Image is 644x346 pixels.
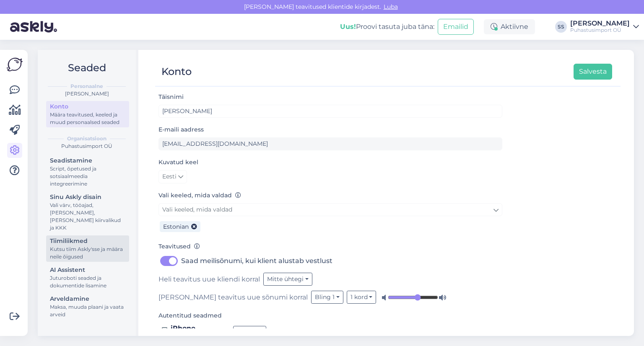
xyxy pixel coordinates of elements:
div: Script, õpetused ja sotsiaalmeedia integreerimine [50,165,125,188]
div: Sinu Askly disain [50,193,125,201]
a: TiimiliikmedKutsu tiim Askly'sse ja määra neile õigused [46,235,129,262]
div: Määra teavitused, keeled ja muud personaalsed seaded [50,111,125,126]
div: [PERSON_NAME] [570,20,630,27]
div: [PERSON_NAME] [44,90,129,98]
span: Estonian [163,223,189,230]
a: Eesti [158,170,187,183]
div: Aktiivne [484,19,535,34]
input: Sisesta nimi [158,105,502,118]
label: Kuvatud keel [158,158,198,167]
div: SS [555,21,567,33]
b: Personaalne [70,83,103,90]
a: Vali keeled, mida valdad [158,203,502,216]
a: ArveldamineMaksa, muuda plaani ja vaata arveid [46,293,129,320]
div: Seadistamine [50,156,125,165]
label: E-maili aadress [158,125,204,134]
div: [PERSON_NAME] teavitus uue sõnumi korral [158,291,502,304]
img: Askly Logo [7,57,23,72]
a: KontoMäära teavitused, keeled ja muud personaalsed seaded [46,101,129,127]
b: Organisatsioon [67,135,106,142]
h2: Seaded [44,60,129,76]
label: Vali keeled, mida valdad [158,191,241,200]
a: SeadistamineScript, õpetused ja sotsiaalmeedia integreerimine [46,155,129,189]
button: Mitte ühtegi [263,273,312,286]
button: Eemalda [233,326,266,339]
label: Saad meilisõnumi, kui klient alustab vestlust [181,254,332,268]
div: Puhastusimport OÜ [570,27,630,34]
div: Konto [161,64,192,80]
div: iPhone [171,323,226,333]
div: Maksa, muuda plaani ja vaata arveid [50,303,125,318]
button: Emailid [438,19,474,35]
button: Bling 1 [311,291,343,304]
div: Arveldamine [50,294,125,303]
label: Autentitud seadmed [158,311,222,320]
a: [PERSON_NAME]Puhastusimport OÜ [570,20,639,34]
span: Luba [381,3,400,10]
span: Eesti [162,172,177,181]
button: 1 kord [347,291,377,304]
div: Juturoboti seaded ja dokumentide lisamine [50,274,125,289]
a: AI AssistentJuturoboti seaded ja dokumentide lisamine [46,264,129,291]
label: Teavitused [158,242,200,251]
div: Vali värv, tööajad, [PERSON_NAME], [PERSON_NAME] kiirvalikud ja KKK [50,201,125,232]
span: Vali keeled, mida valdad [162,206,232,213]
button: Salvesta [574,64,612,80]
label: Täisnimi [158,93,184,101]
a: Sinu Askly disainVali värv, tööajad, [PERSON_NAME], [PERSON_NAME] kiirvalikud ja KKK [46,191,129,233]
div: AI Assistent [50,266,125,274]
b: Uus! [340,23,356,31]
div: Puhastusimport OÜ [44,142,129,150]
div: Heli teavitus uue kliendi korral [158,273,502,286]
div: Kutsu tiim Askly'sse ja määra neile õigused [50,245,125,261]
div: Tiimiliikmed [50,237,125,245]
div: Konto [50,102,125,111]
input: Sisesta e-maili aadress [158,137,502,150]
div: Proovi tasuta juba täna: [340,22,434,32]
